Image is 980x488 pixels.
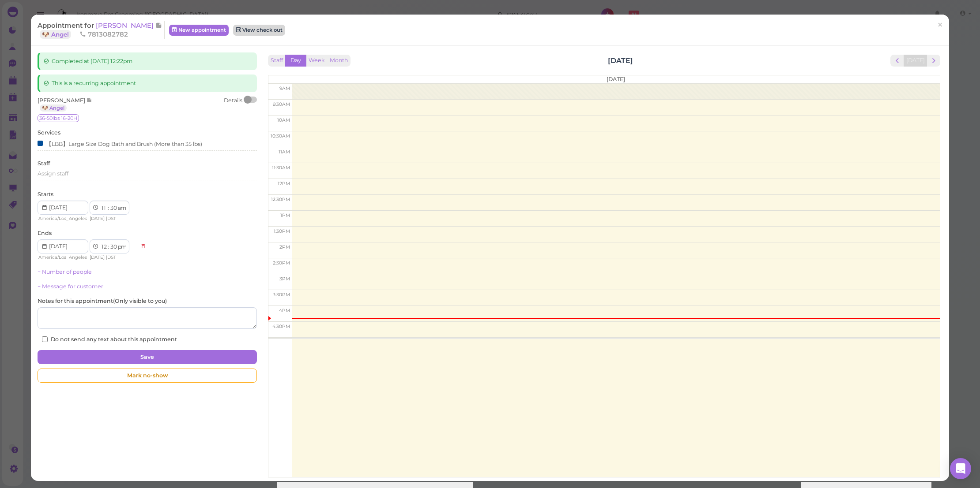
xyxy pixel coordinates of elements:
[38,21,162,38] a: [PERSON_NAME] 🐶 Angel
[306,55,328,67] button: Week
[271,197,290,202] span: 12:30pm
[38,129,60,137] label: Services
[40,104,67,112] a: 🐶 Angel
[950,458,971,479] div: Open Intercom Messenger
[42,336,48,342] input: Do not send any text about this appointment
[38,369,257,383] div: Mark no-show
[279,244,290,250] span: 2pm
[38,97,87,104] span: [PERSON_NAME]
[927,55,941,67] button: next
[890,55,904,67] button: prev
[607,76,625,82] span: [DATE]
[38,283,103,290] a: + Message for customer
[38,268,92,275] a: + Number of people
[79,30,128,38] span: 7813082782
[279,86,290,91] span: 9am
[327,55,351,67] button: Month
[224,97,242,112] div: Details
[90,216,105,221] span: [DATE]
[38,215,136,223] div: | |
[38,190,53,198] label: Starts
[38,229,52,237] label: Ends
[285,55,306,67] button: Day
[233,25,285,35] a: View check out
[87,97,92,104] span: Note
[38,21,165,39] div: Appointment for
[38,297,167,305] label: Notes for this appointment ( Only visible to you )
[96,21,155,30] span: [PERSON_NAME]
[38,75,257,92] div: This is a recurring appointment
[38,253,136,261] div: | |
[274,228,290,234] span: 1:30pm
[608,56,633,66] h2: [DATE]
[107,216,116,221] span: DST
[42,335,177,343] label: Do not send any text about this appointment
[38,52,257,70] div: Completed at [DATE] 12:22pm
[280,212,290,218] span: 1pm
[271,133,290,139] span: 10:30am
[38,139,202,148] div: 【LBB】Large Size Dog Bath and Brush (More than 35 lbs)
[273,292,290,298] span: 3:30pm
[932,15,948,36] a: ×
[38,216,87,221] span: America/Los_Angeles
[155,21,162,30] span: Note
[279,308,290,313] span: 4pm
[268,55,286,67] button: Staff
[279,276,290,282] span: 3pm
[107,254,116,260] span: DST
[38,350,257,364] button: Save
[90,254,105,260] span: [DATE]
[40,30,71,39] a: 🐶 Angel
[904,55,927,67] button: [DATE]
[937,19,943,31] span: ×
[273,101,290,107] span: 9:30am
[38,254,87,260] span: America/Los_Angeles
[277,117,290,123] span: 10am
[169,25,229,35] a: New appointment
[38,170,68,177] span: Assign staff
[38,160,50,168] label: Staff
[38,114,79,122] span: 36-50lbs 16-20H
[273,260,290,266] span: 2:30pm
[272,165,290,171] span: 11:30am
[272,324,290,329] span: 4:30pm
[279,149,290,155] span: 11am
[278,181,290,186] span: 12pm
